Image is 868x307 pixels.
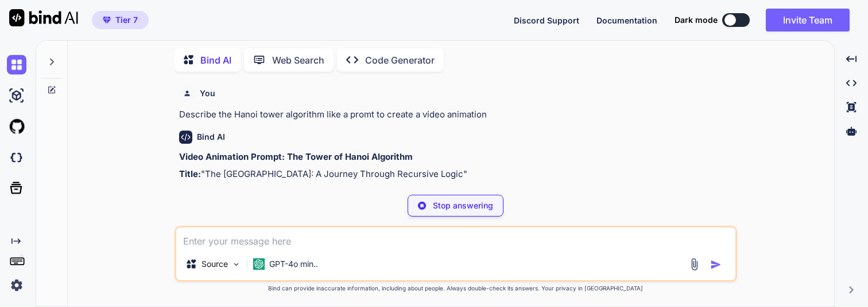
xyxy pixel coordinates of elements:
strong: Title: [179,168,201,179]
p: Source [201,258,228,270]
button: Discord Support [514,14,579,26]
h6: You [200,88,215,99]
img: githubLight [7,117,26,136]
img: Pick Models [231,259,241,269]
p: "The [GEOGRAPHIC_DATA]: A Journey Through Recursive Logic" [179,168,735,181]
h6: Bind AI [197,131,225,143]
button: Documentation [596,14,657,26]
span: Discord Support [514,15,579,25]
img: settings [7,275,26,295]
img: GPT-4o mini [253,258,265,270]
span: Dark mode [675,14,718,26]
img: icon [710,259,722,270]
img: darkCloudIdeIcon [7,148,26,167]
img: ai-studio [7,86,26,105]
p: Web Search [272,53,324,67]
p: Code Generator [365,53,435,67]
span: Documentation [596,15,657,25]
p: Describe the Hanoi tower algorithm like a promt to create a video animation [179,108,735,121]
p: GPT-4o min.. [269,258,318,270]
img: chat [7,55,26,74]
button: premiumTier 7 [92,11,149,29]
p: Bind can provide inaccurate information, including about people. Always double-check its answers.... [175,284,737,293]
span: Tier 7 [115,14,138,26]
strong: Video Animation Prompt: The Tower of Hanoi Algorithm [179,151,413,162]
p: Stop answering [433,200,493,211]
img: premium [103,17,111,23]
img: attachment [688,258,701,271]
p: Bind AI [200,53,231,67]
img: Bind AI [9,9,78,26]
button: Invite Team [766,9,850,32]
